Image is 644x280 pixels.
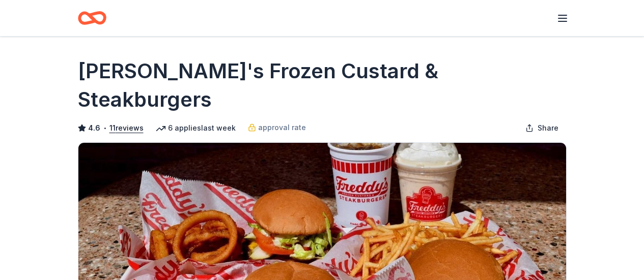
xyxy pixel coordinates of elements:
a: Home [78,6,106,30]
div: 6 applies last week [156,122,236,134]
span: 4.6 [88,122,100,134]
span: • [103,124,106,132]
span: approval rate [258,121,306,134]
a: approval rate [248,121,306,134]
h1: [PERSON_NAME]'s Frozen Custard & Steakburgers [78,57,567,114]
span: Share [538,122,558,134]
button: 11reviews [109,122,144,134]
button: Share [517,118,567,138]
